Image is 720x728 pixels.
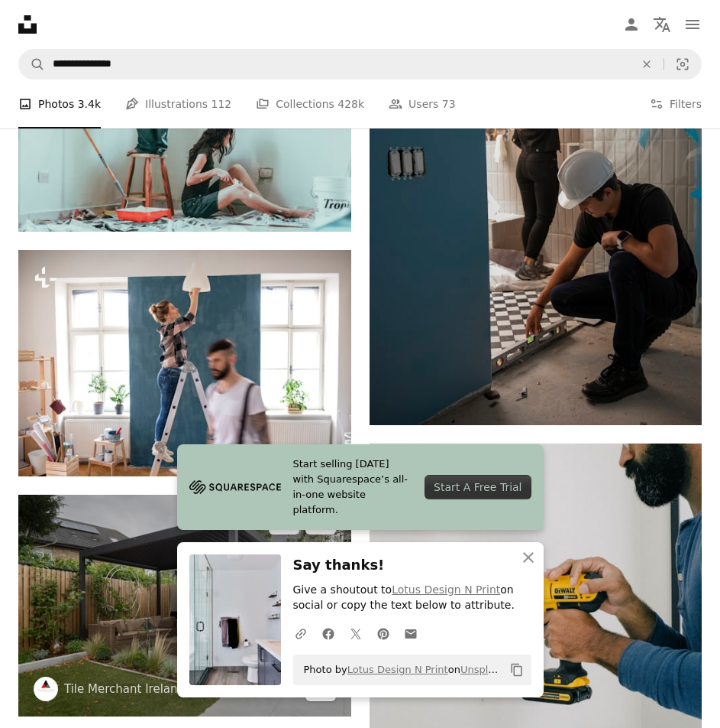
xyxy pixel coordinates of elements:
[18,250,351,476] img: Happy mid adults couple changing light bulb indoors at home, relocation and diy concept.
[293,583,531,613] p: Give a shoutout to on social or copy the text below to attribute.
[392,583,500,596] a: Lotus Design N Print
[18,356,351,370] a: Happy mid adults couple changing light bulb indoors at home, relocation and diy concept.
[647,9,677,40] button: Language
[337,96,364,112] span: 428k
[189,476,281,499] img: file-1705255347840-230a6ab5bca9image
[664,50,701,79] button: Visual search
[64,681,185,697] a: Tile Merchant Ireland
[256,80,364,128] a: Collections 428k
[19,50,45,79] button: Search Unsplash
[342,618,370,648] a: Share on Twitter
[389,80,456,128] a: Users 73
[315,618,342,648] a: Share on Facebook
[650,80,702,128] button: Filters
[630,50,663,79] button: Clear
[370,618,397,648] a: Share on Pinterest
[370,168,702,182] a: a man kneeling down next to a woman in a room
[677,9,708,40] button: Menu
[293,457,413,518] span: Start selling [DATE] with Squarespace’s all-in-one website platform.
[347,664,448,675] a: Lotus Design N Print
[460,664,505,675] a: Unsplash
[34,677,58,701] img: Go to Tile Merchant Ireland's profile
[616,9,647,40] a: Log in / Sign up
[425,475,531,499] div: Start A Free Trial
[18,49,702,80] form: Find visuals sitewide
[125,80,231,128] a: Illustrations 112
[293,554,531,577] h3: Say thanks!
[211,96,232,112] span: 112
[442,96,456,112] span: 73
[18,495,351,717] img: a patio with a couch and a table in it
[504,657,530,683] button: Copy to clipboard
[18,598,351,612] a: a patio with a couch and a table in it
[296,658,504,682] span: Photo by on
[177,444,544,530] a: Start selling [DATE] with Squarespace’s all-in-one website platform.Start A Free Trial
[18,15,37,34] a: Home — Unsplash
[397,618,425,648] a: Share over email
